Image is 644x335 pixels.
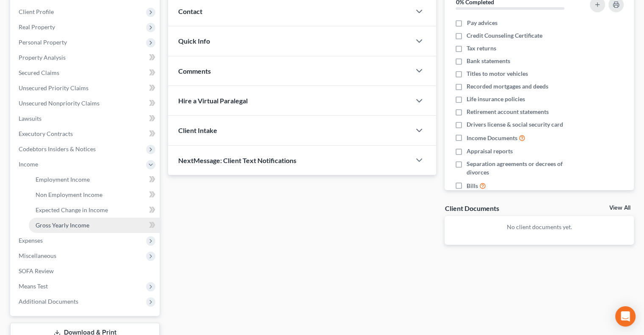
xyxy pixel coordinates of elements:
span: Employment Income [36,176,90,183]
span: Drivers license & social security card [467,120,563,129]
p: No client documents yet. [451,223,627,231]
a: Unsecured Priority Claims [12,80,160,96]
span: Property Analysis [19,54,66,61]
span: Lawsuits [19,115,41,122]
span: Executory Contracts [19,130,73,137]
span: Non Employment Income [36,191,102,198]
span: Income [19,161,38,168]
span: Tax returns [467,44,496,53]
span: Miscellaneous [19,252,56,259]
a: SOFA Review [12,263,160,279]
span: Contact [178,7,202,15]
span: Secured Claims [19,69,59,76]
a: Secured Claims [12,65,160,80]
a: Employment Income [29,172,160,187]
span: Income Documents [467,134,517,142]
a: View All [609,205,630,211]
div: Client Documents [445,204,499,213]
span: Separation agreements or decrees of divorces [467,160,579,177]
span: Client Intake [178,126,217,134]
a: Executory Contracts [12,126,160,141]
span: Real Property [19,23,55,30]
span: Client Profile [19,8,54,15]
span: Recorded mortgages and deeds [467,82,548,91]
a: Unsecured Nonpriority Claims [12,96,160,111]
span: Comments [178,67,211,75]
span: Personal Property [19,39,67,46]
span: NextMessage: Client Text Notifications [178,156,296,164]
a: Gross Yearly Income [29,218,160,233]
span: Expected Change in Income [36,206,108,213]
span: Hire a Virtual Paralegal [178,97,248,105]
span: Pay advices [467,19,497,27]
a: Non Employment Income [29,187,160,202]
span: Expenses [19,237,43,244]
span: SOFA Review [19,267,54,274]
span: Quick Info [178,37,210,45]
span: Codebtors Insiders & Notices [19,145,96,152]
span: Additional Documents [19,298,78,305]
span: Unsecured Priority Claims [19,84,88,91]
span: Means Test [19,282,48,290]
span: Bank statements [467,57,510,65]
div: Open Intercom Messenger [615,306,636,327]
span: Life insurance policies [467,95,525,103]
span: Gross Yearly Income [36,221,89,229]
span: Unsecured Nonpriority Claims [19,100,100,107]
a: Property Analysis [12,50,160,65]
span: Retirement account statements [467,108,549,116]
span: Appraisal reports [467,147,513,155]
span: Bills [467,182,478,190]
a: Lawsuits [12,111,160,126]
span: Titles to motor vehicles [467,69,528,78]
span: Credit Counseling Certificate [467,31,542,40]
a: Expected Change in Income [29,202,160,218]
